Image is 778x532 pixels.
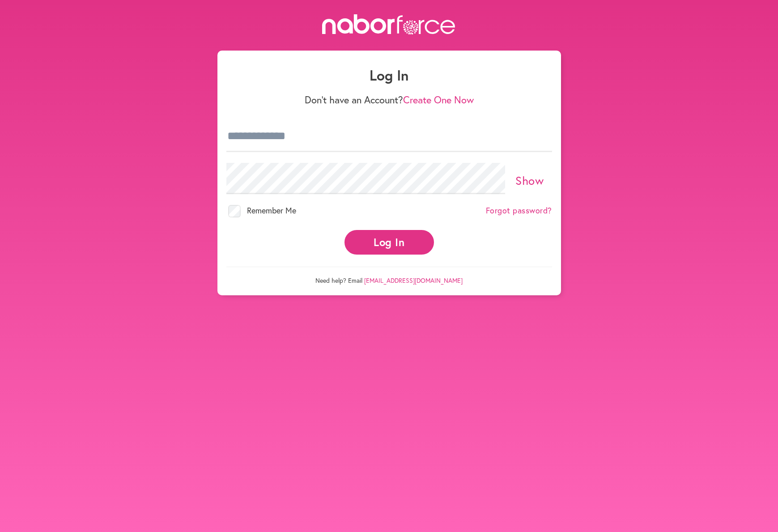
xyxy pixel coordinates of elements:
p: Don't have an Account? [226,94,552,106]
h1: Log In [226,67,552,84]
a: [EMAIL_ADDRESS][DOMAIN_NAME] [364,276,463,285]
p: Need help? Email [226,267,552,285]
span: Remember Me [247,205,296,216]
a: Create One Now [403,93,474,106]
a: Show [515,173,544,188]
a: Forgot password? [486,206,552,216]
button: Log In [344,230,434,255]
